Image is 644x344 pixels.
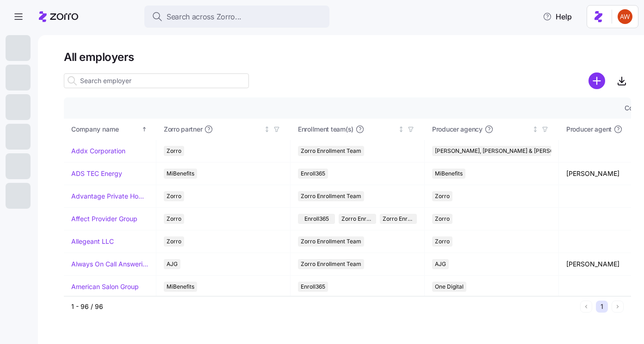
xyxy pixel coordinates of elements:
[618,9,632,24] img: 3c671664b44671044fa8929adf5007c6
[304,214,329,224] span: Enroll365
[167,214,181,224] span: Zorro
[435,259,446,269] span: AJG
[71,214,137,223] a: Affect Provider Group
[71,124,140,134] div: Company name
[71,169,122,178] a: ADS TEC Energy
[383,214,414,224] span: Zorro Enrollment Experts
[543,11,572,22] span: Help
[264,126,270,133] div: Not sorted
[301,146,361,156] span: Zorro Enrollment Team
[301,259,361,269] span: Zorro Enrollment Team
[167,169,194,179] span: MiBenefits
[532,126,539,133] div: Not sorted
[435,169,463,179] span: MiBenefits
[301,169,325,179] span: Enroll365
[425,119,559,140] th: Producer agencyNot sorted
[435,236,450,247] span: Zorro
[301,191,361,201] span: Zorro Enrollment Team
[141,126,148,133] div: Sorted ascending
[432,125,483,134] span: Producer agency
[167,282,194,292] span: MiBenefits
[298,125,353,134] span: Enrollment team(s)
[301,282,325,292] span: Enroll365
[341,214,373,224] span: Zorro Enrollment Team
[435,191,450,201] span: Zorro
[64,119,156,140] th: Company nameSorted ascending
[167,259,178,269] span: AJG
[301,236,361,247] span: Zorro Enrollment Team
[435,282,464,292] span: One Digital
[435,214,450,224] span: Zorro
[64,50,631,64] h1: All employers
[164,125,202,134] span: Zorro partner
[596,301,608,313] button: 1
[580,301,592,313] button: Previous page
[612,301,624,313] button: Next page
[71,302,576,311] div: 1 - 96 / 96
[167,236,181,247] span: Zorro
[398,126,404,133] div: Not sorted
[291,119,425,140] th: Enrollment team(s)Not sorted
[71,192,149,201] a: Advantage Private Home Care
[71,237,114,246] a: Allegeant LLC
[156,119,291,140] th: Zorro partnerNot sorted
[435,146,579,156] span: [PERSON_NAME], [PERSON_NAME] & [PERSON_NAME]
[167,191,181,201] span: Zorro
[64,73,249,88] input: Search employer
[71,282,139,291] a: American Salon Group
[535,7,579,26] button: Help
[566,125,612,134] span: Producer agent
[167,146,181,156] span: Zorro
[588,72,605,89] svg: add icon
[71,260,149,269] a: Always On Call Answering Service
[71,146,125,156] a: Addx Corporation
[167,11,241,23] span: Search across Zorro...
[144,6,329,28] button: Search across Zorro...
